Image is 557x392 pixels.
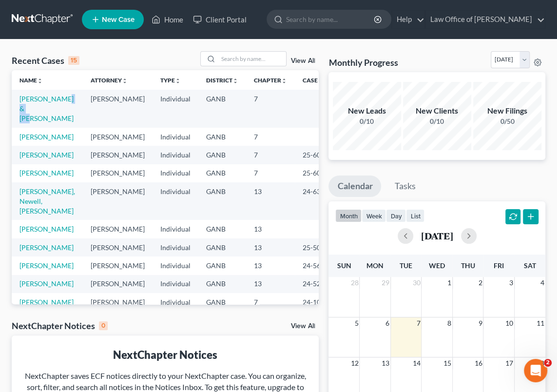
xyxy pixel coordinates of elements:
button: list [406,209,424,222]
i: unfold_more [122,78,128,84]
td: 7 [246,146,295,164]
span: 3 [508,277,514,289]
span: 8 [446,317,452,329]
span: 13 [381,357,390,369]
a: Client Portal [188,11,251,28]
span: 9 [477,317,483,329]
span: Thu [461,261,475,270]
td: GANB [198,128,246,146]
td: [PERSON_NAME] [83,256,153,274]
h3: Monthly Progress [328,57,398,68]
td: GANB [198,275,246,293]
a: Nameunfold_more [19,77,43,84]
td: Individual [153,238,198,256]
td: [PERSON_NAME] [83,146,153,164]
a: [PERSON_NAME] [19,225,74,233]
td: 7 [246,293,295,311]
div: 0 [99,321,108,330]
td: GANB [198,164,246,182]
td: GANB [198,90,246,127]
td: GANB [198,256,246,274]
td: GANB [198,293,246,311]
td: 25-50057 [295,238,342,256]
td: Individual [153,164,198,182]
span: 6 [384,317,390,329]
td: 7 [246,90,295,127]
div: NextChapter Notices [12,320,108,332]
td: [PERSON_NAME] [83,275,153,293]
a: Attorneyunfold_more [91,77,128,84]
td: 24-56584 [295,256,342,274]
td: GANB [198,182,246,220]
td: 24-10748 [295,293,342,311]
span: 2 [544,359,552,367]
td: [PERSON_NAME] [83,182,153,220]
td: [PERSON_NAME] [83,128,153,146]
div: New Filings [473,105,541,117]
span: 4 [539,277,545,289]
td: 25-60561 [295,164,342,182]
span: 7 [415,317,421,329]
span: 30 [411,277,421,289]
a: View All [290,58,315,64]
div: 0/50 [473,117,541,126]
span: 15 [442,357,452,369]
td: 13 [246,220,295,238]
td: Individual [153,146,198,164]
td: 13 [246,238,295,256]
span: 29 [381,277,390,289]
a: Law Office of [PERSON_NAME] [425,11,545,28]
div: 15 [68,56,79,65]
td: Individual [153,182,198,220]
button: day [386,209,406,222]
td: Individual [153,256,198,274]
span: Tue [400,261,412,270]
div: New Leads [333,105,401,117]
a: Typeunfold_more [160,77,181,84]
input: Search by name... [218,52,286,66]
td: [PERSON_NAME] [83,164,153,182]
span: 18 [536,357,545,369]
a: Tasks [385,176,424,197]
td: 13 [246,182,295,220]
td: GANB [198,220,246,238]
a: Chapterunfold_more [254,77,287,84]
td: Individual [153,90,198,127]
span: Sun [337,261,351,270]
td: [PERSON_NAME] [83,238,153,256]
span: Wed [429,261,445,270]
input: Search by name... [286,10,375,28]
span: 14 [411,357,421,369]
a: [PERSON_NAME] [19,298,74,306]
a: Districtunfold_more [206,77,238,84]
td: Individual [153,220,198,238]
td: [PERSON_NAME] [83,220,153,238]
td: 25-60566 [295,146,342,164]
button: week [362,209,386,222]
a: [PERSON_NAME] [19,261,74,270]
span: Mon [366,261,384,270]
span: Sat [524,261,536,270]
div: NextChapter Notices [19,347,311,362]
td: GANB [198,146,246,164]
a: [PERSON_NAME] [19,243,74,252]
i: unfold_more [232,78,238,84]
span: 16 [473,357,483,369]
i: unfold_more [281,78,287,84]
a: Home [147,11,188,28]
span: 5 [353,317,359,329]
td: 13 [246,256,295,274]
button: month [335,209,362,222]
a: [PERSON_NAME] [19,151,74,159]
h2: [DATE] [421,231,453,241]
i: unfold_more [175,78,181,84]
span: 10 [504,317,514,329]
span: Fri [494,261,504,270]
a: View All [290,323,315,330]
a: [PERSON_NAME], Newell, [PERSON_NAME] [19,187,75,215]
td: 7 [246,128,295,146]
a: Case Nounfold_more [303,77,334,84]
td: [PERSON_NAME] [83,293,153,311]
td: 13 [246,275,295,293]
span: 1 [446,277,452,289]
